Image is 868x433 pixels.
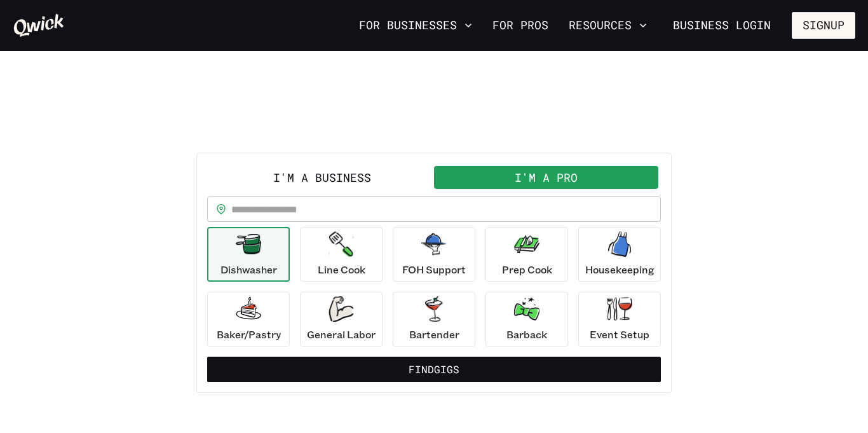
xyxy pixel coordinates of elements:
button: I'm a Pro [434,166,658,189]
button: Housekeeping [578,227,661,282]
button: Signup [792,12,855,39]
p: Prep Cook [502,262,552,277]
button: Baker/Pastry [207,292,290,347]
button: General Labor [300,292,383,347]
p: General Labor [307,327,376,342]
button: Bartender [393,292,475,347]
button: Line Cook [300,227,383,282]
p: Event Setup [590,327,649,342]
button: For Businesses [354,15,477,36]
p: FOH Support [402,262,466,277]
button: Event Setup [578,292,661,347]
button: Barback [485,292,568,347]
p: Line Cook [318,262,365,277]
h2: PICK UP A SHIFT! [196,114,672,140]
button: Prep Cook [485,227,568,282]
button: I'm a Business [210,166,434,189]
p: Baker/Pastry [217,327,281,342]
p: Dishwasher [220,262,277,277]
button: FindGigs [207,357,661,382]
button: FOH Support [393,227,475,282]
button: Resources [564,15,652,36]
a: For Pros [487,15,553,36]
p: Barback [506,327,547,342]
button: Dishwasher [207,227,290,282]
p: Housekeeping [585,262,654,277]
p: Bartender [409,327,459,342]
a: Business Login [662,12,782,39]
